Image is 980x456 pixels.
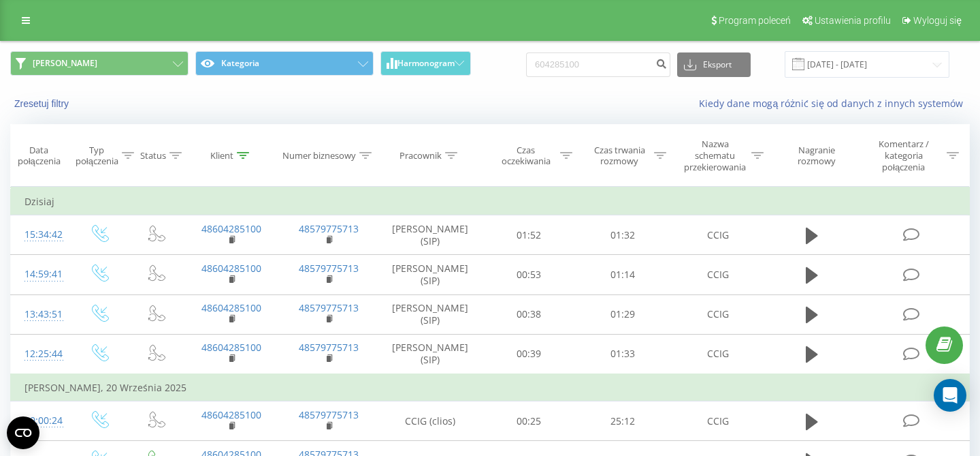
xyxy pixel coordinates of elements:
[483,401,576,441] td: 00:25
[201,301,261,314] a: 48604285100
[201,408,261,421] a: 48604285100
[397,59,455,68] span: Harmonogram
[195,51,374,76] button: Kategoria
[934,379,966,412] div: Open Intercom Messenger
[699,97,970,110] a: Kiedy dane mogą różnić się od danych z innych systemów
[10,97,76,110] button: Zresetuj filtry
[140,150,166,162] div: Status
[483,215,576,255] td: 01:52
[576,255,670,294] td: 01:14
[483,294,576,334] td: 00:38
[483,334,576,374] td: 00:39
[7,416,39,449] button: Open CMP widget
[378,215,483,255] td: [PERSON_NAME] (SIP)
[378,334,483,374] td: [PERSON_NAME] (SIP)
[24,222,57,248] div: 15:34:42
[495,145,557,168] div: Czas oczekiwania
[399,150,442,162] div: Pracownik
[588,145,651,168] div: Czas trwania rozmowy
[677,52,751,77] button: Eksport
[483,255,576,294] td: 00:53
[670,401,767,441] td: CCIG
[576,294,670,334] td: 01:29
[670,255,767,294] td: CCIG
[380,51,471,76] button: Harmonogram
[24,261,57,288] div: 14:59:41
[576,401,670,441] td: 25:12
[24,341,57,367] div: 12:25:44
[299,408,359,421] a: 48579775713
[682,138,748,173] div: Nazwa schematu przekierowania
[913,15,962,26] span: Wyloguj się
[864,138,943,173] div: Komentarz / kategoria połączenia
[576,215,670,255] td: 01:32
[282,150,356,162] div: Numer biznesowy
[815,15,891,26] span: Ustawienia profilu
[670,294,767,334] td: CCIG
[670,334,767,374] td: CCIG
[24,301,57,328] div: 13:43:51
[378,294,483,334] td: [PERSON_NAME] (SIP)
[210,150,233,162] div: Klient
[11,188,970,215] td: Dzisiaj
[719,15,791,26] span: Program poleceń
[201,341,261,354] a: 48604285100
[11,145,67,168] div: Data połączenia
[299,222,359,235] a: 48579775713
[33,58,97,69] span: [PERSON_NAME]
[76,145,118,168] div: Typ połączenia
[299,301,359,314] a: 48579775713
[11,374,970,401] td: [PERSON_NAME], 20 Września 2025
[24,408,57,434] div: 09:00:24
[201,262,261,275] a: 48604285100
[299,341,359,354] a: 48579775713
[670,215,767,255] td: CCIG
[299,262,359,275] a: 48579775713
[576,334,670,374] td: 01:33
[201,222,261,235] a: 48604285100
[378,401,483,441] td: CCIG (clios)
[378,255,483,294] td: [PERSON_NAME] (SIP)
[526,52,670,77] input: Wyszukiwanie według numeru
[779,145,853,168] div: Nagranie rozmowy
[10,51,189,76] button: [PERSON_NAME]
